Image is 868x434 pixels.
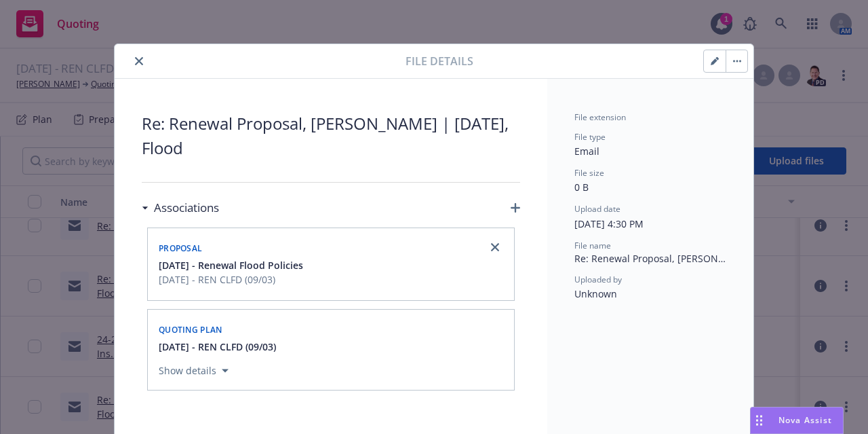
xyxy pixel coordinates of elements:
span: Uploaded by [574,274,622,285]
span: File details [406,53,473,69]
button: [DATE] - REN CLFD (09/03) [159,340,276,354]
span: Quoting plan [159,324,222,336]
span: [DATE] - REN CLFD (09/03) [159,272,303,287]
span: Email [574,145,599,158]
div: Associations [142,199,219,217]
span: Upload date [574,203,620,215]
span: File type [574,131,606,143]
button: [DATE] - Renewal Flood Policies [159,258,303,272]
button: close [131,53,147,69]
span: File extension [574,111,626,123]
span: Unknown [574,287,617,300]
span: File name [574,240,611,251]
a: close [487,239,503,255]
span: Re: Renewal Proposal, [PERSON_NAME] | [DATE], Flood [574,251,726,266]
h3: Associations [154,199,219,217]
button: Nova Assist [750,407,844,434]
span: File size [574,167,604,179]
span: [DATE] 4:30 PM [574,217,644,230]
span: Nova Assist [778,414,832,426]
div: Drag to move [751,408,768,433]
span: 0 B [574,181,589,194]
span: Re: Renewal Proposal, [PERSON_NAME] | [DATE], Flood [142,111,520,160]
button: Show details [153,363,234,379]
span: Proposal [159,242,202,254]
